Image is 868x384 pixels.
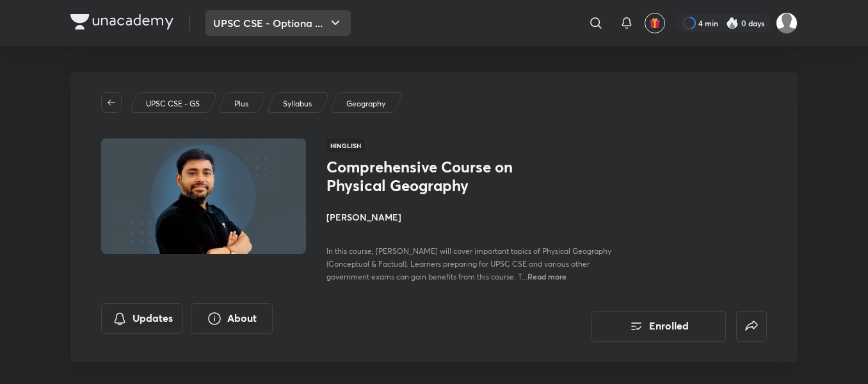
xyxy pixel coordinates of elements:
p: Syllabus [283,98,312,110]
button: Enrolled [591,311,726,342]
span: Read more [527,271,567,281]
img: Gayatri L [776,12,798,34]
a: Company Logo [70,14,173,33]
a: UPSC CSE - GS [144,98,202,110]
a: Plus [232,98,251,110]
h1: Comprehensive Course on Physical Geography [326,158,536,195]
button: UPSC CSE - Optiona ... [205,10,351,36]
img: Company Logo [70,14,173,29]
span: Hinglish [326,138,365,153]
button: About [191,303,273,334]
a: Syllabus [281,98,314,110]
button: avatar [645,13,665,33]
h4: [PERSON_NAME] [326,210,613,224]
p: Geography [346,98,385,110]
p: UPSC CSE - GS [146,98,200,110]
img: streak [726,17,739,29]
a: Geography [344,98,388,110]
img: avatar [649,17,661,29]
p: Plus [234,98,248,110]
img: Thumbnail [99,137,308,255]
button: Updates [101,303,183,334]
span: In this course, [PERSON_NAME] will cover important topics of Physical Geography (Conceptual & Fac... [326,246,611,281]
button: false [736,311,767,342]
